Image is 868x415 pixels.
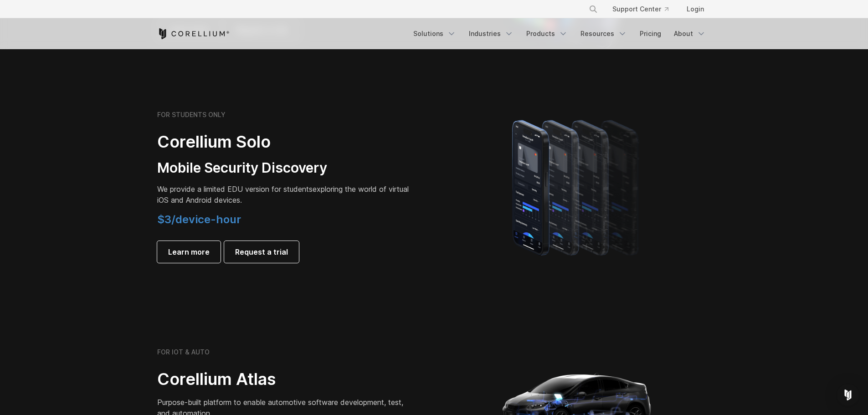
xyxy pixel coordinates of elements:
[605,1,676,17] a: Support Center
[521,26,573,42] a: Products
[634,26,667,42] a: Pricing
[157,184,412,205] p: exploring the world of virtual iOS and Android devices.
[837,384,859,406] div: Open Intercom Messenger
[575,26,632,42] a: Resources
[157,348,210,356] h6: FOR IOT & AUTO
[578,1,711,17] div: Navigation Menu
[157,132,412,152] h2: Corellium Solo
[157,184,313,194] span: We provide a limited EDU version for students
[224,241,299,263] a: Request a trial
[157,159,412,177] h3: Mobile Security Discovery
[168,246,210,257] span: Learn more
[463,26,519,42] a: Industries
[157,111,226,119] h6: FOR STUDENTS ONLY
[494,107,660,266] img: A lineup of four iPhone models becoming more gradient and blurred
[157,369,412,389] h2: Corellium Atlas
[235,246,288,257] span: Request a trial
[408,26,711,42] div: Navigation Menu
[157,28,230,39] a: Corellium Home
[408,26,462,42] a: Solutions
[157,213,241,226] span: $3/device-hour
[668,26,711,42] a: About
[679,1,711,17] a: Login
[585,1,601,17] button: Search
[157,241,221,263] a: Learn more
